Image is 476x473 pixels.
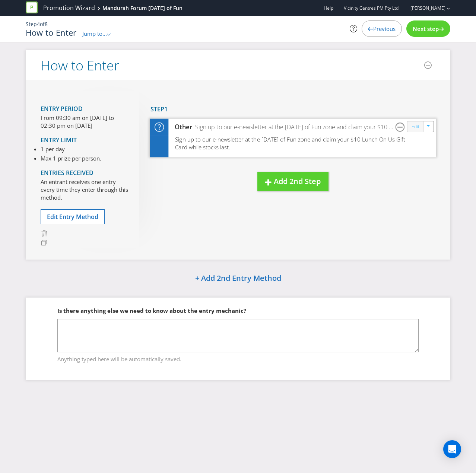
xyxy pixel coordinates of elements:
span: Next step [413,25,439,32]
span: Entry Limit [41,136,77,144]
span: 8 [45,20,48,28]
a: [PERSON_NAME] [403,5,445,11]
a: Promotion Wizard [43,4,95,12]
span: Jump to... [82,30,107,37]
button: Add 2nd Step [257,172,329,191]
button: + Add 2nd Entry Method [176,271,300,287]
a: Help [324,5,333,11]
span: of [40,20,45,28]
span: Add 2nd Step [274,176,321,186]
button: Edit Entry Method [41,209,105,225]
div: Other [168,123,192,131]
div: Mandurah Forum [DATE] of Fun [102,4,183,12]
span: Sign up to our e-newsletter at the [DATE] of Fun zone and claim your $10 Lunch On Us Gift Card wh... [175,135,405,151]
div: Open Intercom Messenger [443,440,461,458]
li: Max 1 prize per person. [41,155,101,162]
p: An entrant receives one entry every time they enter through this method. [41,178,128,202]
span: Is there anything else we need to know about the entry mechanic? [57,307,246,314]
span: Step [150,105,164,113]
span: Entry Period [41,105,83,113]
div: Sign up to our e-newsletter at the [DATE] of Fun zone and claim your $10 Lunch On Us Gift Card wh... [192,123,395,131]
h2: How to Enter [41,58,119,73]
span: + Add 2nd Entry Method [195,273,281,283]
span: 4 [37,20,40,28]
span: Anything typed here will be automatically saved. [57,353,419,364]
span: Vicinity Centres PM Pty Ltd [344,5,399,11]
h4: Entries Received [41,170,128,177]
span: 1 [164,105,168,113]
span: Previous [373,25,396,32]
span: Edit Entry Method [47,213,98,221]
li: 1 per day [41,145,101,153]
span: Step [26,20,37,28]
h1: How to Enter [26,28,77,37]
p: From 09:30 am on [DATE] to 02:30 pm on [DATE] [41,114,128,130]
a: Edit [412,122,419,131]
